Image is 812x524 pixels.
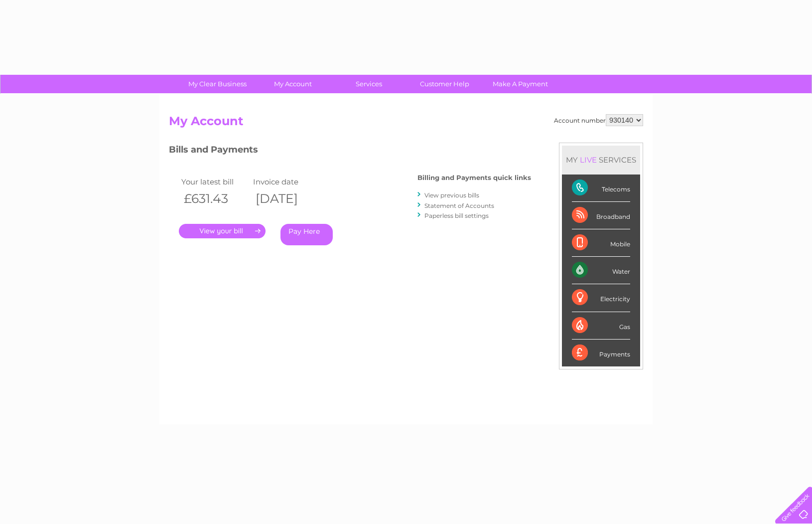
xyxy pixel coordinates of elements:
div: Electricity [572,284,630,312]
a: View previous bills [424,191,479,199]
td: Your latest bill [179,175,251,188]
div: Telecoms [572,175,630,202]
a: Pay Here [280,224,333,245]
div: Payments [572,340,630,366]
a: My Clear Business [176,75,259,93]
div: Mobile [572,229,630,257]
a: My Account [252,75,334,93]
td: Invoice date [251,175,322,188]
div: Gas [572,312,630,340]
a: Statement of Accounts [424,202,494,209]
a: Make A Payment [479,75,561,93]
div: MY SERVICES [562,146,640,174]
a: Services [328,75,410,93]
th: £631.43 [179,188,251,209]
div: LIVE [578,155,599,165]
h3: Bills and Payments [169,143,531,160]
div: Broadband [572,202,630,229]
th: [DATE] [251,188,322,209]
a: Customer Help [404,75,486,93]
div: Water [572,257,630,284]
h2: My Account [169,114,643,133]
a: . [179,224,266,238]
h4: Billing and Payments quick links [417,174,531,181]
a: Paperless bill settings [424,212,489,219]
div: Account number [554,114,643,126]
